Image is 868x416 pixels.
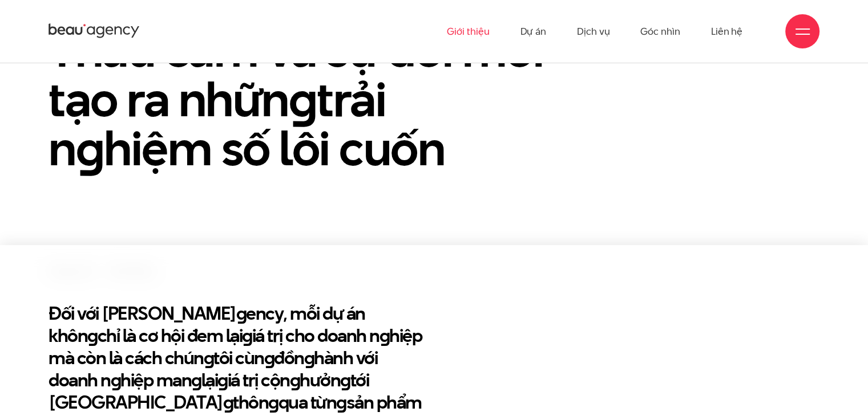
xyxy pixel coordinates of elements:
en: g [204,345,214,370]
en: g [111,367,121,393]
en: g [380,323,390,348]
en: g [268,389,278,415]
en: g [236,300,247,326]
en: g [290,367,300,393]
en: g [87,323,98,348]
en: g [264,345,274,370]
en: g [223,389,233,415]
en: g [304,345,314,370]
en: g [191,367,201,393]
h1: Thấu cảm và sự đổi mới tạo ra nhữn trải n hiệm số lôi cuốn [49,25,557,174]
en: g [340,367,350,393]
en: g [336,389,346,415]
en: g [289,65,317,133]
en: g [76,114,104,182]
en: g [217,367,228,393]
en: g [242,323,252,348]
